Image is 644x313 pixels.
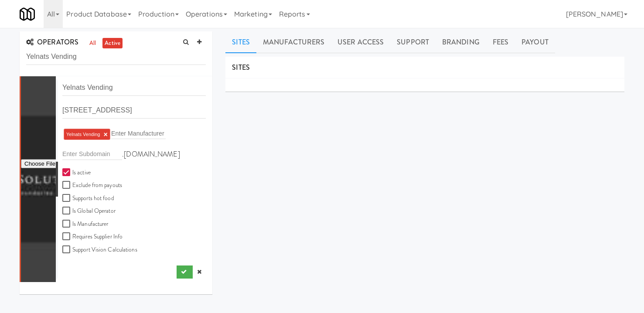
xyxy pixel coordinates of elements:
input: Operator name [62,80,206,96]
li: Yelnats Vending × [64,129,110,140]
input: Is Global Operator [62,208,72,214]
a: all [87,38,98,49]
label: Requires Supplier Info [62,231,123,242]
li: Yelnats Vending ×.[DOMAIN_NAME] Is active Exclude from payoutsSupports hot food Is Global Operato... [20,76,212,282]
label: .[DOMAIN_NAME] [122,148,180,161]
input: Supports hot food [62,195,72,202]
input: Enter Manufacturer [111,128,166,139]
input: Exclude from payouts [62,182,72,189]
label: Is active [62,167,91,178]
label: Exclude from payouts [62,180,122,191]
a: × [104,131,108,138]
input: Support Vision Calculations [62,246,72,253]
a: Sites [225,31,256,53]
a: active [102,38,123,49]
a: Fees [486,31,515,53]
a: Manufacturers [256,31,331,53]
label: Support Vision Calculations [62,245,137,255]
a: Payout [515,31,555,53]
a: Support [390,31,436,53]
input: Is Manufacturer [62,221,72,228]
a: User Access [331,31,390,53]
label: Supports hot food [62,193,114,204]
input: Requires Supplier Info [62,233,72,240]
span: Yelnats Vending [66,132,100,137]
span: SITES [232,62,250,72]
input: Search Operator [26,49,206,65]
input: Operator address [62,102,206,119]
label: Is Global Operator [62,206,116,217]
a: Branding [436,31,486,53]
label: Is Manufacturer [62,219,109,230]
input: Is active [62,169,72,176]
span: OPERATORS [26,37,78,47]
img: Micromart [20,7,35,22]
div: Yelnats Vending × [62,127,206,141]
input: Enter Subdomain [62,148,122,160]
